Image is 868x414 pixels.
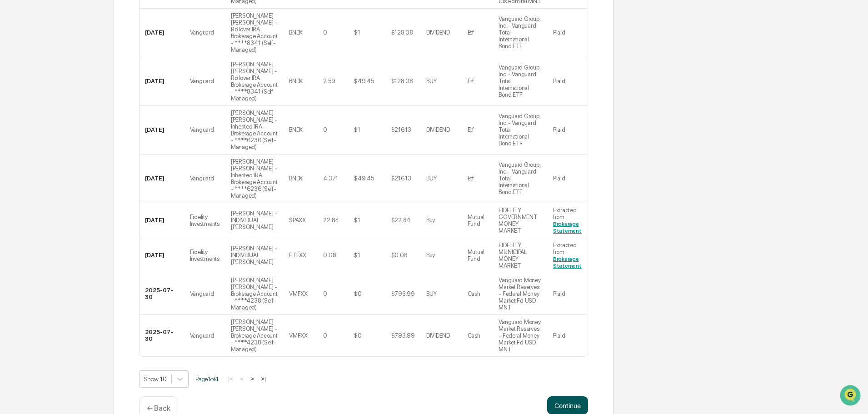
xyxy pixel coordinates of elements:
a: 🗄️Attestations [62,111,116,127]
div: Mutual Fund [468,214,488,227]
div: Start new chat [31,70,149,79]
div: 0 [323,332,327,339]
div: $22.84 [391,217,410,224]
td: Plaid [548,155,588,203]
div: DIVIDEND [426,29,450,36]
div: Fidelity Investments [190,249,220,262]
div: Buy [426,217,435,224]
td: 2025-07-30 [140,315,185,356]
div: BNDX [289,78,303,85]
div: 🔎 [9,133,16,140]
div: $216.13 [391,175,411,182]
div: $49.45 [354,78,374,85]
div: Vanguard [190,332,214,339]
a: Powered byPylon [64,154,110,161]
td: 2025-07-30 [140,273,185,315]
img: 1746055101610-c473b297-6a78-478c-a979-82029cc54cd1 [9,70,25,86]
div: DIVIDEND [426,332,450,339]
a: 🖐️Preclearance [5,111,62,127]
td: [DATE] [140,203,185,238]
div: Vanguard [190,78,214,85]
span: Data Lookup [18,132,57,141]
div: DIVIDEND [426,126,450,133]
a: 🔎Data Lookup [5,128,61,145]
div: Vanguard Group, Inc. - Vanguard Total International Bond ETF [499,161,542,195]
td: [PERSON_NAME] [PERSON_NAME] - Rollover IRA Brokerage Account - ****8341 (Self-Managed) [225,57,284,106]
div: 4.371 [323,175,338,182]
td: [PERSON_NAME] [PERSON_NAME] - Inherited IRA Brokerage Account - ****6236 (Self-Managed) [225,155,284,203]
div: $0 [354,332,361,339]
div: $0.08 [391,252,408,259]
div: Vanguard Money Market Reserves - Federal Money Market Fd USD MNT [499,277,542,311]
button: Start new chat [155,72,165,83]
span: Attestations [75,115,113,124]
div: Etf [468,175,474,182]
div: 22.84 [323,217,339,224]
span: Page 1 of 4 [195,375,219,383]
td: [DATE] [140,238,185,273]
div: FTEXX [289,252,306,259]
div: 0 [323,126,327,133]
td: [DATE] [140,106,185,155]
div: 0.08 [323,252,336,259]
td: Plaid [548,9,588,57]
button: |< [225,375,236,383]
div: BNDX [289,175,303,182]
div: BNDX [289,29,303,36]
a: Brokerage Statement [553,256,582,269]
td: Plaid [548,315,588,356]
div: $1 [354,217,360,224]
div: BUY [426,290,437,297]
div: Vanguard Group, Inc. - Vanguard Total International Bond ETF [499,64,542,98]
div: $216.13 [391,126,411,133]
div: Buy [426,252,435,259]
div: Cash [468,290,480,297]
td: [DATE] [140,155,185,203]
div: Fidelity Investments [190,214,220,227]
td: Plaid [548,106,588,155]
p: ← Back [147,404,170,413]
td: [PERSON_NAME] [PERSON_NAME] - Inherited IRA Brokerage Account - ****6236 (Self-Managed) [225,106,284,155]
span: Preclearance [18,115,59,124]
div: $49.45 [354,175,374,182]
div: $793.99 [391,290,415,297]
iframe: Open customer support [839,384,863,409]
div: Mutual Fund [468,249,488,262]
div: FIDELITY GOVERNMENT MONEY MARKET [499,207,542,234]
button: > [248,375,257,383]
div: Etf [468,78,474,85]
div: 0 [323,29,327,36]
div: FIDELITY MUNICIPAL MONEY MARKET [499,242,542,269]
div: BNDX [289,126,303,133]
div: Vanguard Group, Inc. - Vanguard Total International Bond ETF [499,113,542,147]
div: $128.08 [391,78,413,85]
button: < [237,375,246,383]
p: How can we help? [9,19,165,34]
td: [PERSON_NAME] [PERSON_NAME] - Rollover IRA Brokerage Account - ****8341 (Self-Managed) [225,9,284,57]
div: Etf [468,29,474,36]
div: VMFXX [289,332,308,339]
div: $0 [354,290,361,297]
div: VMFXX [289,290,308,297]
td: Extracted from [548,238,588,273]
td: [PERSON_NAME] - INDIVIDUAL [PERSON_NAME] [225,238,284,273]
button: >| [258,375,269,383]
td: [PERSON_NAME] [PERSON_NAME] - Brokerage Account - ****4238 (Self-Managed) [225,273,284,315]
td: [PERSON_NAME] [PERSON_NAME] - Brokerage Account - ****4238 (Self-Managed) [225,315,284,356]
div: Vanguard [190,175,214,182]
div: 🖐️ [9,115,16,123]
td: Plaid [548,273,588,315]
td: [DATE] [140,57,185,106]
div: BUY [426,78,437,85]
div: Vanguard [190,126,214,133]
div: 2.59 [323,78,335,85]
div: 🗄️ [66,115,73,123]
div: Vanguard [190,290,214,297]
td: Extracted from [548,203,588,238]
div: $1 [354,252,360,259]
div: SPAXX [289,217,306,224]
td: Plaid [548,57,588,106]
div: $1 [354,29,360,36]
